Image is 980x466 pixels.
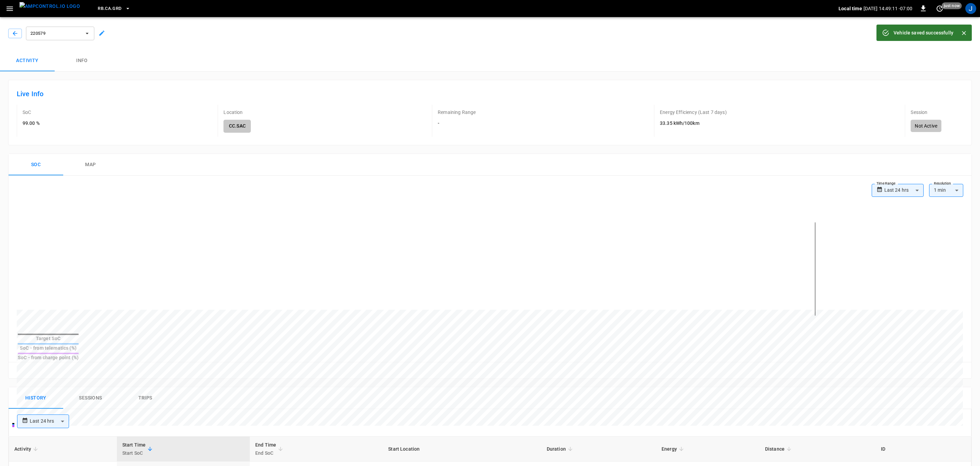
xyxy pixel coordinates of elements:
[876,181,896,186] label: Time Range
[929,184,963,197] div: 1 min
[23,120,40,127] h6: 99.00 %
[894,27,953,39] div: Vehicle saved successfully
[122,441,146,457] div: Start Time
[55,50,109,72] button: Info
[660,109,727,116] p: Energy Efficiency (Last 7 days)
[122,441,155,457] span: Start TimeStart SoC
[14,445,40,453] span: Activity
[30,30,81,38] span: 220579
[438,109,476,116] p: Remaining Range
[662,445,686,453] span: Energy
[765,445,793,453] span: Distance
[9,387,63,409] button: History
[915,122,937,129] p: Not Active
[942,2,962,9] span: just now
[23,109,31,116] p: SoC
[9,154,63,176] button: Soc
[223,109,243,116] p: Location
[30,415,69,428] div: Last 24 hrs
[122,449,146,457] p: Start SoC
[95,2,133,15] button: RB.CA.GRD
[255,441,276,457] div: End Time
[223,120,251,133] h6: CC.SAC
[63,154,118,176] button: map
[63,387,118,409] button: Sessions
[884,184,924,197] div: Last 24 hrs
[875,437,971,462] th: ID
[934,181,951,186] label: Resolution
[911,109,927,116] p: Session
[98,5,121,13] span: RB.CA.GRD
[26,27,94,40] button: 220579
[839,5,862,12] p: Local time
[255,441,285,457] span: End TimeEnd SoC
[863,5,912,12] p: [DATE] 14:49:11 -07:00
[959,28,969,38] button: Close
[19,2,80,11] img: ampcontrol.io logo
[965,3,976,14] div: profile-icon
[118,387,173,409] button: Trips
[255,449,276,457] p: End SoC
[17,88,963,99] h6: Live Info
[438,120,476,127] h6: -
[547,445,575,453] span: Duration
[934,3,945,14] button: set refresh interval
[660,120,727,127] h6: 33.35 kWh/100km
[383,437,541,462] th: Start Location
